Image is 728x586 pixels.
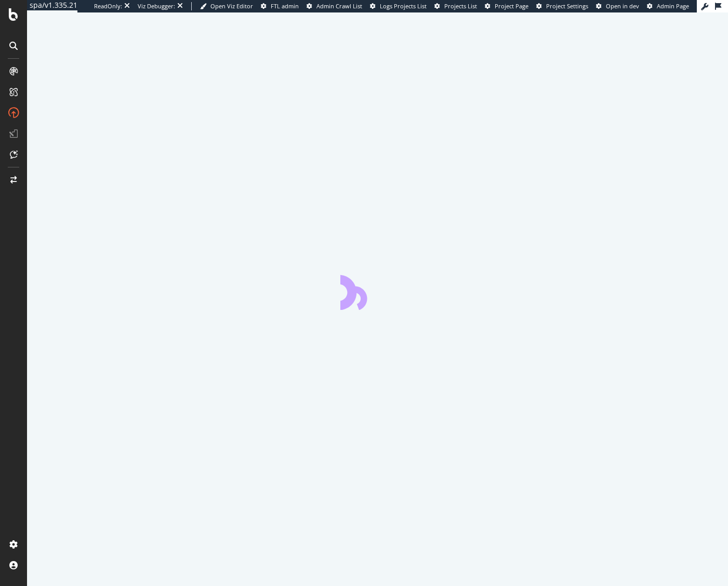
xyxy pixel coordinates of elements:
a: Project Settings [536,2,588,10]
span: Open in dev [606,2,639,10]
span: FTL admin [271,2,299,10]
div: animation [340,272,415,310]
span: Logs Projects List [380,2,427,10]
span: Project Page [495,2,528,10]
a: Open Viz Editor [200,2,253,10]
a: Admin Crawl List [307,2,362,10]
a: Logs Projects List [370,2,427,10]
span: Open Viz Editor [210,2,253,10]
span: Project Settings [546,2,588,10]
span: Projects List [444,2,477,10]
span: Admin Crawl List [316,2,362,10]
a: Projects List [434,2,477,10]
a: Project Page [485,2,528,10]
a: Admin Page [647,2,689,10]
div: ReadOnly: [94,2,122,10]
a: FTL admin [261,2,299,10]
a: Open in dev [596,2,639,10]
span: Admin Page [657,2,689,10]
div: Viz Debugger: [138,2,175,10]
